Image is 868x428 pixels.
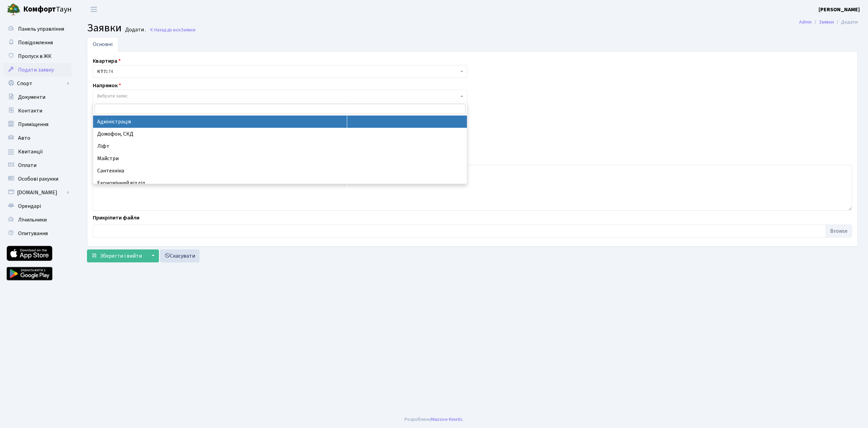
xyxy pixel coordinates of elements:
[93,116,467,128] li: Адміністрація
[18,121,48,128] span: Приміщення
[3,213,72,227] a: Лічильники
[18,148,43,155] span: Квитанції
[3,145,72,158] a: Квитанції
[3,118,72,131] a: Приміщення
[18,25,64,33] span: Панель управління
[3,172,72,186] a: Особові рахунки
[93,177,467,189] li: Економічний відділ
[3,22,72,36] a: Панель управління
[404,416,464,423] div: Розроблено .
[799,18,812,26] a: Admin
[834,18,858,26] li: Додати
[18,134,30,142] span: Авто
[87,249,146,262] button: Зберегти і вийти
[87,20,122,36] span: Заявки
[93,57,121,65] label: Квартира
[100,252,142,260] span: Зберегти і вийти
[18,175,58,183] span: Особові рахунки
[3,104,72,118] a: Контакти
[87,37,118,51] a: Основні
[3,227,72,240] a: Опитування
[3,49,72,63] a: Пропуск в ЖК
[149,27,195,33] a: Назад до всіхЗаявки
[3,199,72,213] a: Орендарі
[93,165,467,177] li: Сантехніка
[97,68,459,75] span: <b>КТ7</b>&nbsp;&nbsp;&nbsp;174
[3,131,72,145] a: Авто
[93,128,467,140] li: Домофон, СКД
[23,4,72,15] span: Таун
[23,4,56,15] b: Комфорт
[789,15,868,29] nav: breadcrumb
[819,5,860,14] a: [PERSON_NAME]
[124,27,146,33] small: Додати .
[3,90,72,104] a: Документи
[431,416,463,423] a: Massive Kinetic
[819,6,860,13] b: [PERSON_NAME]
[819,18,834,26] a: Заявки
[93,65,467,78] span: <b>КТ7</b>&nbsp;&nbsp;&nbsp;174
[93,214,139,222] label: Прикріпити файли
[7,3,20,16] img: logo.png
[18,162,36,169] span: Оплати
[93,152,467,165] li: Майстри
[3,158,72,172] a: Оплати
[93,140,467,152] li: Ліфт
[97,93,128,100] span: Вибрати запис
[97,68,106,75] b: КТ7
[18,216,47,224] span: Лічильники
[3,36,72,49] a: Повідомлення
[93,81,121,90] label: Напрямок
[18,107,42,114] span: Контакти
[18,93,45,101] span: Документи
[18,52,52,60] span: Пропуск в ЖК
[18,202,41,210] span: Орендарі
[3,77,72,90] a: Спорт
[3,63,72,77] a: Подати заявку
[18,66,54,74] span: Подати заявку
[18,230,48,237] span: Опитування
[18,39,53,46] span: Повідомлення
[181,27,195,33] span: Заявки
[85,4,102,15] button: Переключити навігацію
[3,186,72,199] a: [DOMAIN_NAME]
[160,249,200,262] a: Скасувати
